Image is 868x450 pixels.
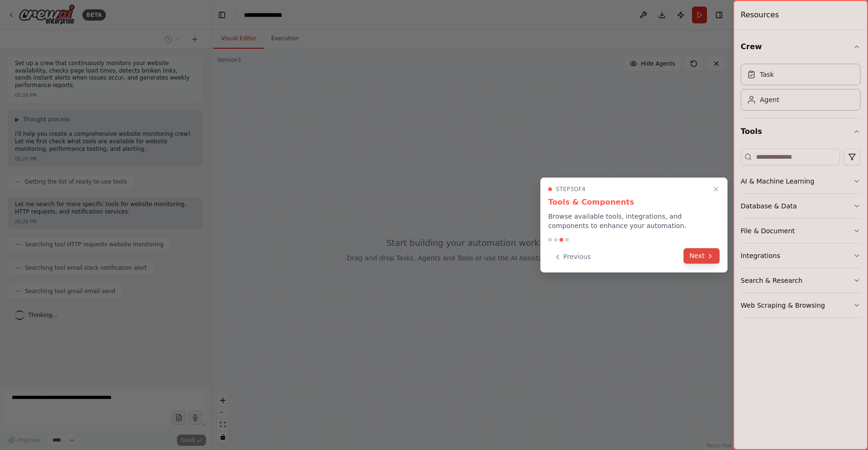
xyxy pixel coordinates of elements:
[548,249,596,265] button: Previous
[556,185,586,193] span: Step 3 of 4
[215,8,228,22] button: Hide left sidebar
[710,184,721,195] button: Close walkthrough
[684,248,720,264] button: Next
[548,197,720,208] h3: Tools & Components
[548,212,720,230] p: Browse available tools, integrations, and components to enhance your automation.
